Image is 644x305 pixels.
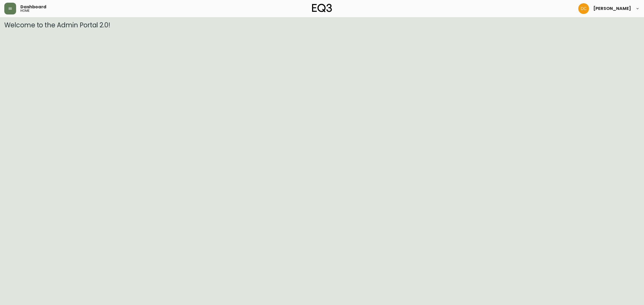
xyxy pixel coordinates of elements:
[4,21,640,29] h3: Welcome to the Admin Portal 2.0!
[578,3,589,14] img: 7eb451d6983258353faa3212700b340b
[593,6,631,11] span: [PERSON_NAME]
[20,9,30,12] h5: home
[312,4,332,12] img: logo
[20,5,46,9] span: Dashboard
